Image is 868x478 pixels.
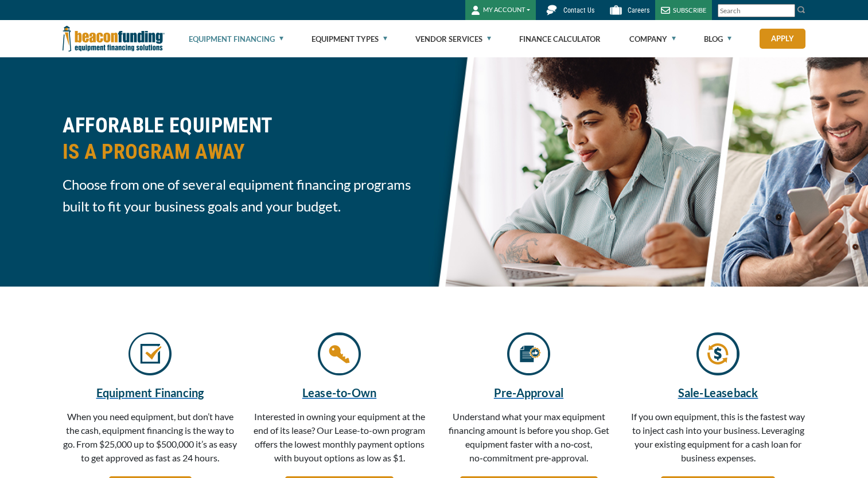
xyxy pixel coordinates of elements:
[63,20,165,57] img: Beacon Funding Corporation logo
[441,384,617,401] a: Pre-Approval
[63,410,238,471] p: When you need equipment, but don’t have the cash, equipment financing is the way to go. From $25,...
[696,332,739,375] img: Arrows with money sign
[63,174,427,217] span: Choose from one of several equipment financing programs built to fit your business goals and your...
[312,21,387,57] a: Equipment Types
[63,112,427,165] h2: AFFORABLE EQUIPMENT
[797,5,806,14] img: Search
[519,21,601,57] a: Finance Calculator
[129,351,172,362] a: Check mark icon
[318,332,361,375] img: Key icon
[507,351,550,362] a: Paper with thumbs up icon
[629,21,676,57] a: Company
[783,6,792,15] a: Clear search text
[563,6,594,14] span: Contact Us
[628,6,649,14] span: Careers
[63,139,427,165] span: IS A PROGRAM AWAY
[252,384,427,401] a: Lease-to-Own
[718,4,795,17] input: Search
[63,384,238,401] a: Equipment Financing
[760,29,805,49] a: Apply
[630,384,806,401] a: Sale-Leaseback
[318,351,361,362] a: Key icon
[507,332,550,375] img: Paper with thumbs up icon
[129,332,172,375] img: Check mark icon
[189,21,283,57] a: Equipment Financing
[441,410,617,471] p: Understand what your max equipment financing amount is before you shop. Get equipment faster with...
[696,351,739,362] a: Arrows with money sign
[704,21,731,57] a: Blog
[415,21,491,57] a: Vendor Services
[252,410,427,471] p: Interested in owning your equipment at the end of its lease? Our Lease-to-own program offers the ...
[630,410,806,471] p: If you own equipment, this is the fastest way to inject cash into your business. Leveraging your ...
